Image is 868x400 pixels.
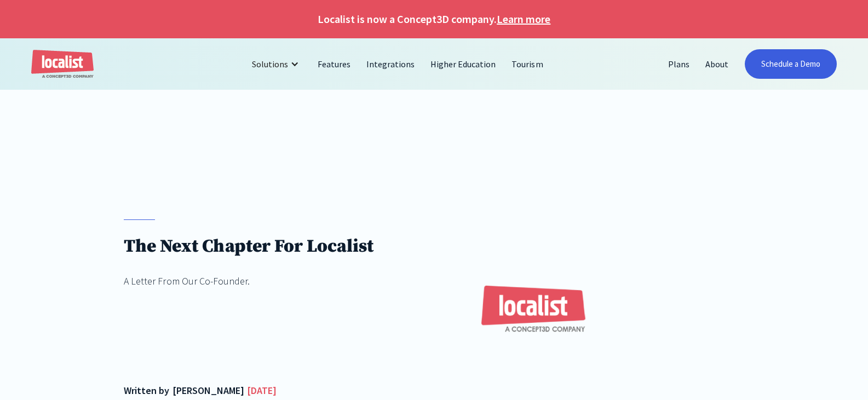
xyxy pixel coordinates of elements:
div: Solutions [244,51,310,77]
a: Schedule a Demo [745,49,837,79]
a: Learn more [497,11,550,27]
a: Integrations [359,51,423,77]
h1: The Next Chapter For Localist [124,235,373,258]
a: About [698,51,737,77]
a: Higher Education [423,51,504,77]
a: home [31,50,94,79]
div: [PERSON_NAME] [173,383,244,398]
div: Solutions [252,57,288,71]
a: Features [310,51,359,77]
div: A Letter From Our Co-Founder. [124,274,373,288]
a: Tourism [504,51,551,77]
div: Written by [124,383,169,398]
a: Plans [660,51,698,77]
div: [DATE] [247,383,277,398]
